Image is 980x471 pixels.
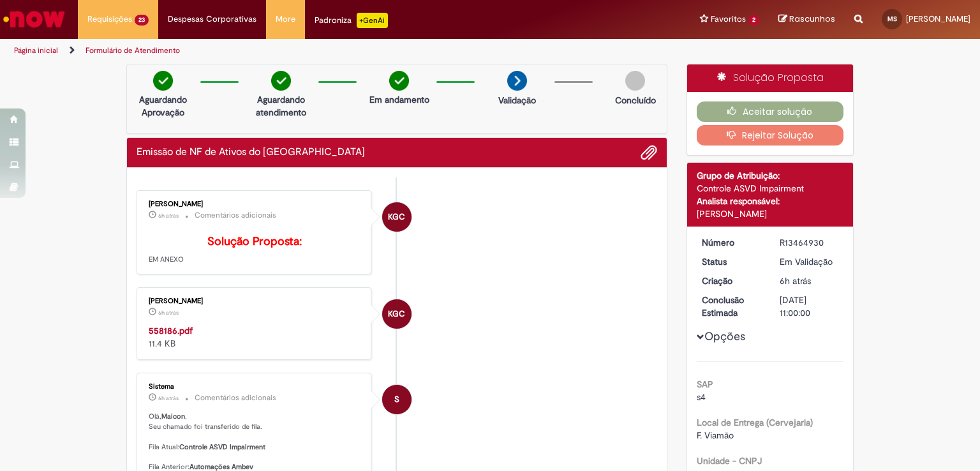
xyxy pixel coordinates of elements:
span: KGC [388,299,405,329]
p: Validação [498,94,536,107]
div: R13464930 [780,236,839,249]
dt: Criação [692,274,771,287]
dt: Conclusão Estimada [692,294,771,319]
b: Unidade - CNPJ [697,455,762,467]
p: Em andamento [369,93,429,106]
p: Aguardando Aprovação [132,93,194,119]
div: [PERSON_NAME] [149,200,361,208]
span: [PERSON_NAME] [906,13,970,24]
span: Requisições [87,13,132,26]
small: Comentários adicionais [195,392,276,403]
b: Solução Proposta: [207,234,302,249]
a: Formulário de Atendimento [85,45,180,56]
span: MS [887,15,897,23]
div: Solução Proposta [687,64,854,92]
div: [PERSON_NAME] [149,297,361,305]
span: 6h atrás [780,275,811,287]
a: Página inicial [14,45,58,56]
span: 6h atrás [158,212,179,220]
time: 30/08/2025 11:49:09 [780,275,811,287]
span: KGC [388,202,405,232]
div: Em Validação [780,255,839,268]
b: SAP [697,378,713,390]
dt: Status [692,255,771,268]
span: Despesas Corporativas [168,13,256,26]
span: 6h atrás [158,309,179,317]
a: Rascunhos [778,13,835,26]
span: S [394,384,399,415]
p: Aguardando atendimento [250,93,312,119]
dt: Número [692,236,771,249]
button: Aceitar solução [697,101,844,122]
b: Local de Entrega (Cervejaria) [697,417,813,428]
div: [DATE] 11:00:00 [780,294,839,319]
span: Rascunhos [789,13,835,25]
img: arrow-next.png [507,71,527,91]
div: Karla Gonçalves Costa [382,299,412,329]
time: 30/08/2025 11:57:40 [158,212,179,220]
p: +GenAi [357,13,388,28]
div: Sistema [149,383,361,391]
img: check-circle-green.png [271,71,291,91]
ul: Trilhas de página [10,39,644,63]
span: 6h atrás [158,394,179,402]
img: img-circle-grey.png [625,71,645,91]
b: Maicon [161,412,185,421]
a: 558186.pdf [149,325,193,336]
span: F. Viamão [697,430,734,441]
div: Padroniza [315,13,388,28]
img: ServiceNow [1,6,67,32]
p: EM ANEXO [149,235,361,265]
div: 30/08/2025 11:49:09 [780,274,839,287]
div: [PERSON_NAME] [697,207,844,220]
div: Analista responsável: [697,195,844,207]
div: System [382,385,412,414]
h2: Emissão de NF de Ativos do ASVD Histórico de tíquete [137,147,365,158]
span: 2 [748,15,759,26]
small: Comentários adicionais [195,210,276,221]
time: 30/08/2025 11:49:13 [158,394,179,402]
span: Favoritos [711,13,746,26]
div: Grupo de Atribuição: [697,169,844,182]
span: More [276,13,295,26]
img: check-circle-green.png [153,71,173,91]
span: s4 [697,391,706,403]
p: Concluído [615,94,656,107]
div: Karla Gonçalves Costa [382,202,412,232]
button: Rejeitar Solução [697,125,844,146]
div: Controle ASVD Impairment [697,182,844,195]
img: check-circle-green.png [389,71,409,91]
span: 23 [135,15,149,26]
b: Controle ASVD Impairment [179,442,265,452]
time: 30/08/2025 11:57:36 [158,309,179,317]
div: 11.4 KB [149,324,361,350]
button: Adicionar anexos [641,144,657,161]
